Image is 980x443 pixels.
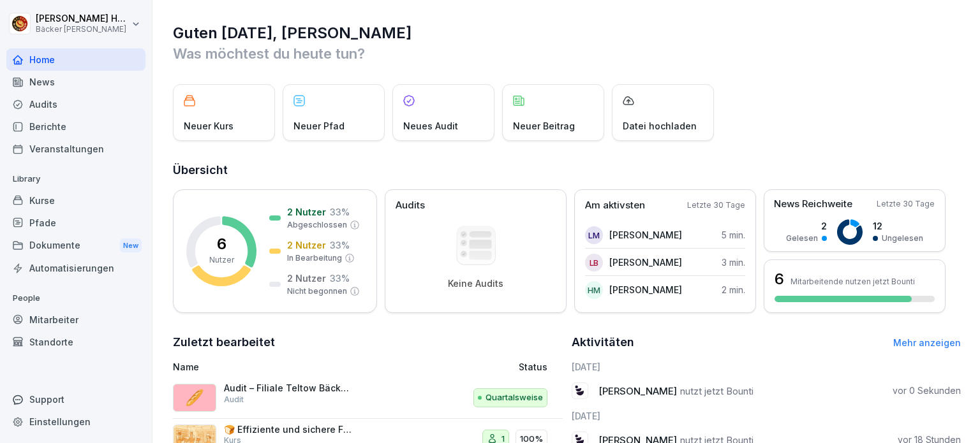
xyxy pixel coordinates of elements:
p: Library [6,169,145,189]
p: Was möchtest du heute tun? [173,43,961,64]
p: 2 [786,219,827,233]
p: 33 % [330,205,350,219]
p: 3 min. [722,256,745,269]
a: Veranstaltungen [6,138,145,160]
h3: 6 [775,268,784,290]
a: Home [6,48,145,71]
p: 2 Nutzer [287,272,326,285]
p: 2 Nutzer [287,205,326,219]
span: [PERSON_NAME] [598,385,677,397]
p: News Reichweite [774,197,852,212]
p: Neuer Pfad [293,119,345,133]
p: Mitarbeitende nutzen jetzt Bounti [791,277,915,286]
p: Name [173,360,412,374]
a: Standorte [6,331,145,353]
p: Abgeschlossen [287,219,347,231]
p: Neues Audit [403,119,458,133]
p: Status [519,360,547,374]
h1: Guten [DATE], [PERSON_NAME] [173,23,961,43]
p: Nicht begonnen [287,286,347,297]
div: LM [585,226,603,244]
p: 2 Nutzer [287,238,326,252]
p: Am aktivsten [585,198,645,213]
p: 🥖 [185,386,204,409]
p: Bäcker [PERSON_NAME] [36,25,129,34]
div: LB [585,254,603,272]
div: Support [6,388,145,410]
h6: [DATE] [572,360,961,374]
p: 6 [217,236,226,252]
p: 12 [873,219,923,233]
a: Einstellungen [6,410,145,433]
p: Audit [224,394,244,405]
a: Automatisierungen [6,257,145,279]
a: DokumenteNew [6,234,145,258]
p: Gelesen [786,233,818,244]
a: Kurse [6,189,145,212]
p: In Bearbeitung [287,252,342,264]
h2: Übersicht [173,161,961,179]
p: Audit – Filiale Teltow Bäckerei Wiedemann [224,382,352,394]
div: Dokumente [6,234,145,258]
p: 5 min. [722,228,745,242]
p: 33 % [330,238,350,252]
p: Neuer Kurs [184,119,234,133]
p: [PERSON_NAME] Hofmann [36,13,129,24]
p: [PERSON_NAME] [609,283,682,296]
p: Datei hochladen [623,119,697,133]
a: Mehr anzeigen [893,337,961,348]
a: 🥖Audit – Filiale Teltow Bäckerei WiedemannAuditQuartalsweise [173,377,563,419]
p: 33 % [330,272,350,285]
p: vor 0 Sekunden [893,384,961,397]
p: [PERSON_NAME] [609,256,682,269]
a: Berichte [6,115,145,138]
h2: Zuletzt bearbeitet [173,333,563,351]
h2: Aktivitäten [572,333,634,351]
a: Audits [6,93,145,115]
p: Quartalsweise [486,391,543,404]
p: Letzte 30 Tage [687,200,745,211]
p: Nutzer [209,254,234,266]
p: People [6,288,145,309]
div: HM [585,281,603,299]
a: Pfade [6,212,145,234]
p: Letzte 30 Tage [877,198,935,210]
p: Neuer Beitrag [513,119,575,133]
p: Ungelesen [882,233,923,244]
p: 🍞 Effiziente und sichere Führung von Backbetrieben [224,424,352,435]
p: Audits [396,198,425,213]
div: New [120,238,142,253]
a: News [6,71,145,93]
p: Keine Audits [448,278,503,289]
span: nutzt jetzt Bounti [680,385,754,397]
h6: [DATE] [572,409,961,423]
a: Mitarbeiter [6,309,145,331]
p: 2 min. [722,283,745,296]
p: [PERSON_NAME] [609,228,682,242]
